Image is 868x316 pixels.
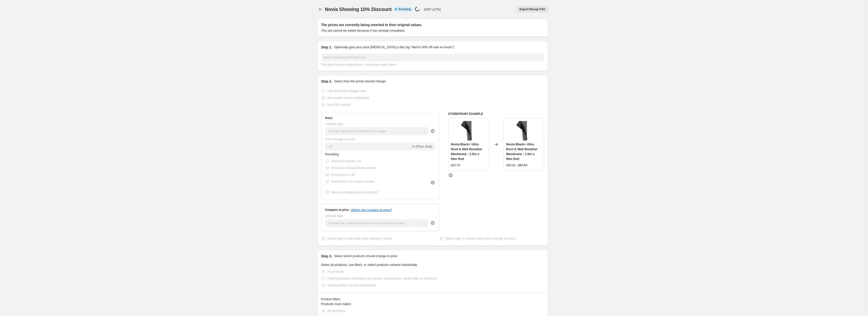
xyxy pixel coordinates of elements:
span: % (Price drop) [412,145,432,148]
h2: Step 3. [321,254,332,259]
span: Products must match: [321,302,352,306]
h3: Price [325,116,332,120]
span: Export Recap CSV [519,7,545,11]
h2: Step 1. [321,45,332,50]
p: Select which products should change in price [334,254,397,259]
span: Round to nearest whole number [332,166,377,170]
p: Select how the prices should change [334,79,386,84]
img: novia-black-ultra-roof-wall-breather-membrane-diy-kit-7978592_80x.jpg [459,121,478,140]
span: Novia Black+ Ultra Roof & Wall Breather Membrane - 1.5m x 50m Roll [451,142,482,161]
h2: The prices are currently being reverted to their original values. [321,22,544,27]
div: help [430,221,435,225]
input: 30% off holiday sale [321,54,544,61]
div: help [430,129,435,133]
p: 10/57 (17%) [424,8,441,11]
span: Change type [325,214,343,218]
p: Optionally give your price [MEDICAL_DATA] a title (eg "March 30% off sale on boots") [334,45,454,50]
h6: STOREFRONT EXAMPLE [448,112,544,116]
span: Show rounding direction options? [332,190,378,194]
img: novia-black-ultra-roof-wall-breather-membrane-diy-kit-7978592_80x.jpg [514,121,534,140]
div: £60.81 [506,163,516,168]
span: Round to nearest .01 [332,159,361,163]
h3: Compare at price [325,208,349,212]
span: Set product prices individually [327,96,369,100]
span: Use bulk price change rules [327,89,366,93]
span: Novia Black+ Ultra Roof & Wall Breather Membrane - 1.5m x 50m Roll [506,142,538,161]
button: Price change jobs [317,6,324,13]
span: Filter by product, collection, tag, vendor, product type, variant title, or inventory [327,277,437,280]
button: Export Recap CSV [517,6,548,13]
span: all conditions [327,309,346,313]
i: This job cannot be edited because it has already completed. [321,29,405,32]
span: Price change amount [325,137,355,141]
span: Select product variants individually [327,283,376,287]
strike: £67.57 [518,163,527,168]
span: All products [327,270,344,273]
span: Use CSV upload [327,103,351,106]
span: Select tags to add while price change is active [327,237,392,240]
h2: Step 2. [321,79,332,84]
span: End prices in .99 [332,173,355,177]
span: Select tags to remove while price change is active [446,237,516,240]
span: Novia Showing 10% Discount [325,7,392,12]
span: Reverting [398,7,411,11]
button: What's the compare at price? [351,208,392,212]
div: Product filters [321,297,544,302]
div: £67.57 [451,163,461,168]
input: -15 [325,143,411,150]
span: Select all products, use filters, or select products variants individually [321,263,417,267]
span: Rounding [325,152,339,156]
span: End prices in a certain number [332,180,374,183]
span: Change type [325,122,343,126]
span: This title is just for internal use, customers won't see it [321,63,396,66]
